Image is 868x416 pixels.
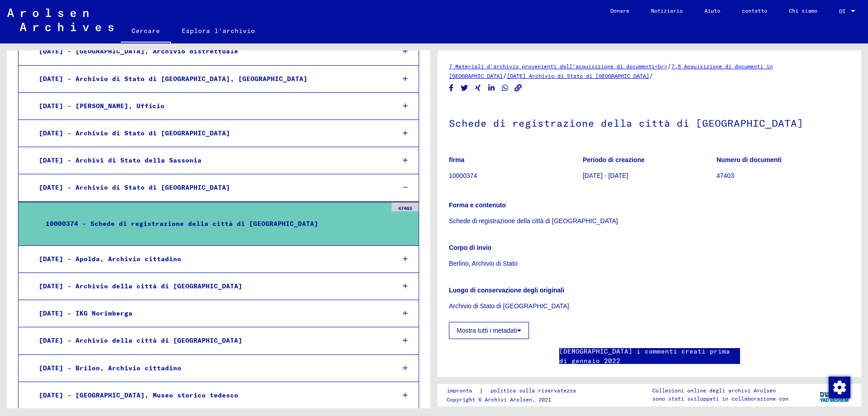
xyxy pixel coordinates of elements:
font: Corpo di invio [449,244,491,251]
div: Modifica consenso [828,376,850,398]
font: / [667,62,671,70]
a: [DEMOGRAPHIC_DATA] i commenti creati prima di gennaio 2022 [559,347,740,366]
font: 10000374 - Schede di registrazione della città di [GEOGRAPHIC_DATA] [46,220,318,228]
font: sono stati sviluppati in collaborazione con [652,395,788,402]
font: [DATE] - Archivio della città di [GEOGRAPHIC_DATA] [39,282,242,290]
font: Mostra tutti i metadati [457,327,517,334]
font: [DATE] - [GEOGRAPHIC_DATA], Museo storico tedesco [39,391,238,399]
font: Luogo di conservazione degli originali [449,287,564,294]
img: Arolsen_neg.svg [7,9,113,31]
font: impronta [447,387,472,394]
font: / [649,72,653,80]
font: [DATE] - IKG Norimberga [39,309,132,317]
img: Modifica consenso [829,377,850,398]
font: Chi siamo [789,7,817,14]
font: / [503,72,507,80]
font: Collezioni online degli archivi Arolsen [652,387,776,394]
font: 47403 [717,172,734,179]
font: [DATE] - Archivio della città di [GEOGRAPHIC_DATA] [39,336,242,344]
font: Notiziario [651,7,683,14]
font: Cercare [132,27,160,35]
font: [DATE] - Archivio di Stato di [GEOGRAPHIC_DATA] [39,183,230,191]
font: [DATE] - [GEOGRAPHIC_DATA], Archivio distrettuale [39,47,238,55]
button: Mostra tutti i metadati [449,322,529,339]
button: Condividi su Xing [473,82,483,94]
font: Esplora l'archivio [182,27,255,35]
font: Donare [610,7,629,14]
button: Copia il collegamento [514,82,523,94]
font: Archivio di Stato di [GEOGRAPHIC_DATA] [449,302,569,310]
font: politica sulla riservatezza [491,387,576,394]
font: Schede di registrazione della città di [GEOGRAPHIC_DATA] [449,217,618,225]
a: impronta [447,386,479,396]
font: [DATE] - [PERSON_NAME], Ufficio [39,102,165,110]
img: yv_logo.png [818,383,852,406]
a: Esplora l'archivio [171,20,266,42]
font: Forma e contenuto [449,201,506,209]
font: Berlino, Archivio di Stato [449,260,518,267]
button: Condividi su Twitter [460,82,469,94]
font: [DATE] - Brilon, Archivio cittadino [39,364,181,372]
font: [DATE] - Apolda, Archivio cittadino [39,255,181,263]
font: 47403 [398,206,412,211]
font: Schede di registrazione della città di [GEOGRAPHIC_DATA] [449,117,803,129]
button: Condividi su WhatsApp [500,82,510,94]
a: politica sulla riservatezza [483,386,587,396]
font: | [479,387,483,395]
font: 10000374 [449,172,477,179]
font: [DATE] - Archivio di Stato di [GEOGRAPHIC_DATA] [39,129,230,137]
font: Numero di documenti [717,156,782,163]
font: [DATE] - [DATE] [583,172,628,179]
font: [DATE] - Archivi di Stato della Sassonia [39,156,202,164]
font: Aiuto [704,7,720,14]
a: Cercare [121,20,171,43]
font: Copyright © Archivi Arolsen, 2021 [447,396,551,403]
a: 7 Materiali d'archivio provenienti dall'acquisizione di documenti<br> [449,63,667,70]
font: DI [839,8,845,14]
button: Condividi su LinkedIn [487,82,496,94]
font: [DATE] - Archivio di Stato di [GEOGRAPHIC_DATA], [GEOGRAPHIC_DATA] [39,75,307,83]
font: Periodo di creazione [583,156,645,163]
a: [DATE] Archivio di Stato di [GEOGRAPHIC_DATA] [507,72,649,79]
button: Condividi su Facebook [447,82,456,94]
font: firma [449,156,464,163]
font: contatto [742,7,767,14]
font: [DEMOGRAPHIC_DATA] i commenti creati prima di gennaio 2022 [559,347,730,365]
